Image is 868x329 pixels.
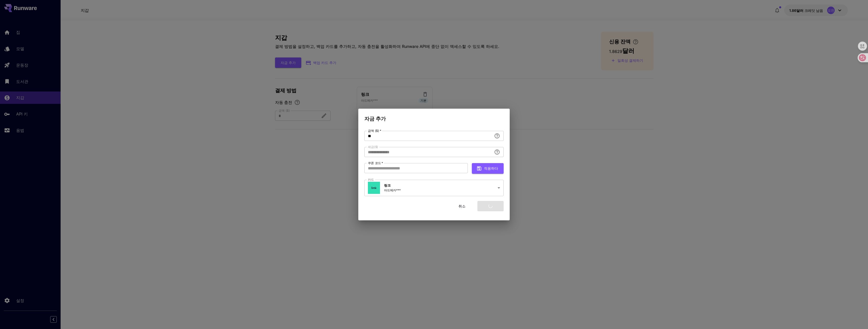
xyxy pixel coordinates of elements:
font: 쿠폰 코드 [368,161,381,165]
font: 금액 ($) [368,129,379,133]
button: 취소 [451,201,473,211]
button: 적용하다 [472,163,504,173]
font: 세금($) [368,145,378,149]
font: 카드 [368,177,374,181]
font: 자금 추가 [364,116,386,122]
font: 링크 [384,183,391,187]
font: 취소 [458,204,466,208]
font: 적용하다 [484,166,498,170]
